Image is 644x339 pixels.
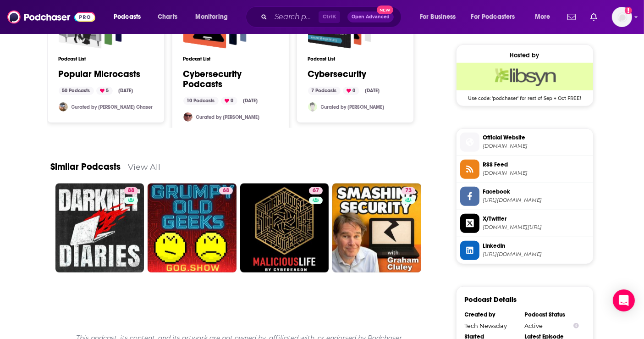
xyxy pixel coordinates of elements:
[465,311,519,318] div: Created by
[128,186,134,195] span: 88
[525,311,579,318] div: Podcast Status
[457,51,593,59] div: Hosted by
[457,63,593,100] a: Libsyn Deal: Use code: 'podchaser' for rest of Sep + Oct FREE!
[254,6,410,28] div: Search podcasts, credits, & more...
[308,69,367,79] a: Cybersecurity
[483,170,589,177] span: cybersecuritytoday.libsyn.com
[457,63,593,90] img: Libsyn Deal: Use code: 'podchaser' for rest of Sep + Oct FREE!
[240,183,329,272] a: 67
[313,186,319,195] span: 67
[55,183,144,272] a: 88
[158,11,177,23] span: Charts
[625,7,632,14] svg: Add a profile image
[377,6,393,14] span: New
[483,161,589,169] span: RSS Feed
[460,214,589,233] a: X/Twitter[DOMAIN_NAME][URL]
[308,56,402,62] h3: Podcast List
[183,69,278,89] a: Cybersecurity Podcasts
[309,187,323,195] a: 67
[72,104,153,110] a: Curated by [PERSON_NAME] Chaser
[420,11,456,23] span: For Business
[483,242,589,250] span: Linkedin
[59,87,94,95] div: 50 Podcasts
[221,97,237,105] div: 0
[465,322,519,329] div: Tech Newsday
[59,102,68,111] img: cole_p_chaser
[460,133,589,152] a: Official Website[DOMAIN_NAME]
[183,56,278,62] h3: Podcast List
[308,87,341,95] div: 7 Podcasts
[612,7,632,27] img: User Profile
[402,187,415,195] a: 73
[183,112,193,122] img: brianmcd
[457,90,593,101] span: Use code: 'podchaser' for rest of Sep + Oct FREE!
[460,187,589,206] a: Facebook[URL][DOMAIN_NAME]
[128,162,161,172] a: View All
[525,322,579,329] div: Active
[124,187,138,195] a: 88
[189,10,240,24] button: open menu
[321,104,385,110] a: Curated by [PERSON_NAME]
[362,87,384,95] div: [DATE]
[573,322,579,329] button: Show Info
[115,87,137,95] div: [DATE]
[59,69,141,79] a: Popular Microcasts
[219,187,233,195] a: 68
[107,10,153,24] button: open menu
[7,8,95,26] img: Podchaser - Follow, Share and Rate Podcasts
[535,11,550,23] span: More
[483,188,589,196] span: Facebook
[405,186,412,195] span: 73
[483,197,589,204] span: https://www.facebook.com/ITWorldCa
[612,7,632,27] span: Logged in as ABolliger
[223,186,229,195] span: 68
[483,224,589,231] span: twitter.com/AiDirectory
[587,9,601,25] a: Show notifications dropdown
[240,97,262,105] div: [DATE]
[343,87,359,95] div: 0
[460,160,589,179] a: RSS Feed[DOMAIN_NAME]
[613,289,635,311] div: Open Intercom Messenger
[483,215,589,223] span: X/Twitter
[564,9,579,25] a: Show notifications dropdown
[471,11,515,23] span: For Podcasters
[196,114,260,120] a: Curated by [PERSON_NAME]
[319,11,340,23] span: Ctrl K
[347,11,394,22] button: Open AdvancedNew
[612,7,632,27] button: Show profile menu
[308,102,317,111] img: bhuchel
[96,87,113,95] div: 5
[148,183,237,272] a: 68
[195,11,228,23] span: Monitoring
[465,10,528,24] button: open menu
[465,295,517,304] h3: Podcast Details
[483,251,589,258] span: https://www.linkedin.com/in/therealjimlove
[51,161,121,172] a: Similar Podcasts
[152,10,183,24] a: Charts
[59,56,153,62] h3: Podcast List
[114,11,141,23] span: Podcasts
[183,97,219,105] div: 10 Podcasts
[483,143,589,150] span: technewsday.ca
[413,10,468,24] button: open menu
[483,133,589,142] span: Official Website
[332,183,421,272] a: 73
[460,241,589,260] a: Linkedin[URL][DOMAIN_NAME]
[352,15,390,19] span: Open Advanced
[528,10,562,24] button: open menu
[271,10,319,24] input: Search podcasts, credits, & more...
